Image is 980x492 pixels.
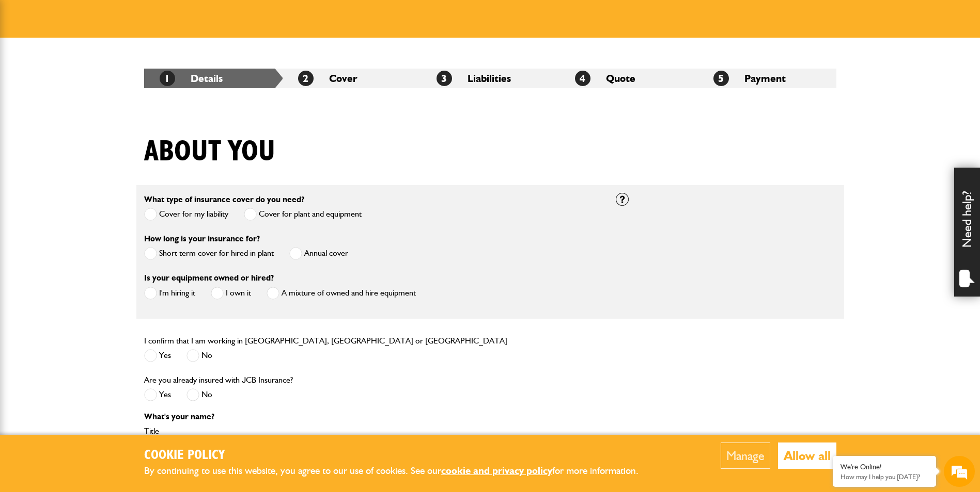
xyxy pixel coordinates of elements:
button: Manage [721,442,770,469]
span: 1 [160,71,175,86]
div: Need help? [954,168,980,297]
span: 4 [575,71,590,86]
p: How may I help you today? [841,473,928,481]
label: Is your equipment owned or hired? [144,274,274,282]
label: Title [144,427,600,435]
li: Quote [559,69,698,88]
span: 3 [437,71,452,86]
label: A mixture of owned and hire equipment [267,287,416,300]
p: What's your name? [144,413,600,421]
li: Liabilities [421,69,559,88]
div: We're Online! [841,463,928,471]
label: No [186,388,212,401]
li: Cover [283,69,421,88]
span: 5 [713,71,729,86]
label: No [186,349,212,362]
label: Annual cover [289,247,348,260]
label: I'm hiring it [144,287,195,300]
label: Short term cover for hired in plant [144,247,274,260]
label: Cover for plant and equipment [244,208,362,221]
label: Yes [144,388,171,401]
label: Cover for my liability [144,208,228,221]
h2: Cookie Policy [144,448,656,464]
label: How long is your insurance for? [144,235,260,243]
p: By continuing to use this website, you agree to our use of cookies. See our for more information. [144,463,656,479]
span: 2 [298,71,314,86]
label: Yes [144,349,171,362]
a: cookie and privacy policy [441,465,552,477]
label: Are you already insured with JCB Insurance? [144,376,293,384]
li: Details [144,69,283,88]
h1: About you [144,135,275,169]
li: Payment [698,69,836,88]
label: What type of insurance cover do you need? [144,195,304,204]
label: I own it [211,287,251,300]
button: Allow all [778,442,836,469]
label: I confirm that I am working in [GEOGRAPHIC_DATA], [GEOGRAPHIC_DATA] or [GEOGRAPHIC_DATA] [144,337,507,345]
